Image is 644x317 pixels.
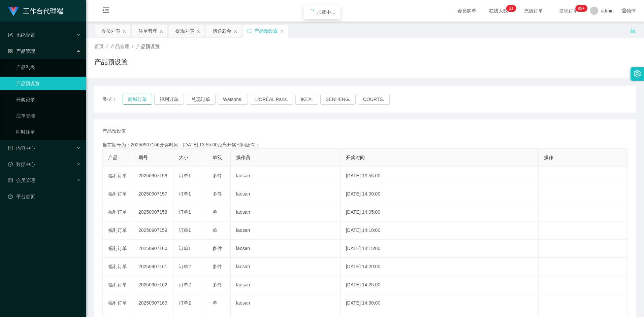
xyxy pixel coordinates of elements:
[102,128,126,135] span: 产品预设值
[106,44,108,49] span: /
[179,209,191,215] span: 订单1
[254,25,278,37] div: 产品预设置
[231,167,341,185] td: laosan
[175,25,194,37] div: 提现列表
[133,167,173,185] td: 20250907156
[122,29,126,33] i: 图标: close
[16,125,81,139] a: 即时注单
[309,9,314,15] i: icon: loading
[16,109,81,122] a: 注单管理
[103,185,133,203] td: 福利订单
[179,191,191,197] span: 订单1
[236,155,250,160] span: 操作员
[231,203,341,221] td: laosan
[575,5,587,12] sup: 1110
[102,141,628,148] div: 当前期号为：20250907156开奖时间：[DATE] 13:55:00距离开奖时间还有：
[94,0,117,22] i: 图标: menu-fold
[8,190,81,203] a: 图标: dashboard平台首页
[213,25,231,37] div: 赠送彩金
[231,276,341,294] td: laosan
[103,221,133,240] td: 福利订单
[108,155,118,160] span: 产品
[179,264,191,269] span: 订单2
[213,173,222,178] span: 多件
[213,300,217,306] span: 单
[231,240,341,258] td: laosan
[154,94,184,105] button: 福利订单
[320,94,356,105] button: SENHENG.
[16,61,81,74] a: 产品列表
[16,77,81,90] a: 产品预设置
[213,191,222,197] span: 多件
[295,94,318,105] button: IKEA.
[179,173,191,178] span: 订单1
[8,146,13,150] i: 图标: profile
[213,155,222,160] span: 单双
[23,0,63,22] h1: 工作台代理端
[218,94,248,105] button: Watsons.
[8,8,63,13] a: 工作台代理端
[179,282,191,287] span: 订单2
[521,8,546,13] span: 充值订单
[556,8,581,13] span: 提现订单
[133,203,173,221] td: 20250907158
[250,94,293,105] button: L'ORÉAL Paris.
[16,93,81,106] a: 开奖记录
[179,155,188,160] span: 大小
[103,258,133,276] td: 福利订单
[8,33,13,37] i: 图标: form
[123,94,152,105] button: 商城订单
[133,258,173,276] td: 20250907161
[341,167,539,185] td: [DATE] 13:55:00
[132,44,133,49] span: /
[341,221,539,240] td: [DATE] 14:10:00
[94,44,104,49] span: 首页
[8,48,35,54] span: 产品管理
[179,246,191,251] span: 订单1
[280,29,284,33] i: 图标: close
[233,29,237,33] i: 图标: close
[231,185,341,203] td: laosan
[186,94,216,105] button: 兑现订单
[159,29,163,33] i: 图标: close
[509,5,511,12] p: 2
[8,178,35,183] span: 会员管理
[506,5,516,12] sup: 21
[133,221,173,240] td: 20250907159
[179,300,191,306] span: 订单2
[101,25,120,37] div: 会员列表
[486,8,511,13] span: 在线人数
[138,155,148,160] span: 期号
[358,94,390,105] button: COURTS.
[341,185,539,203] td: [DATE] 14:00:00
[634,70,641,77] i: 图标: setting
[103,167,133,185] td: 福利订单
[8,32,35,38] span: 系统配置
[247,29,252,33] i: 图标: sync
[103,240,133,258] td: 福利订单
[213,246,222,251] span: 多件
[136,44,160,49] span: 产品预设置
[341,203,539,221] td: [DATE] 14:05:00
[511,5,514,12] p: 1
[179,227,191,233] span: 订单1
[8,178,13,183] i: 图标: table
[138,25,157,37] div: 注单管理
[231,258,341,276] td: laosan
[133,240,173,258] td: 20250907160
[8,162,13,167] i: 图标: check-circle-o
[103,294,133,312] td: 福利订单
[133,276,173,294] td: 20250907162
[213,264,222,269] span: 多件
[341,240,539,258] td: [DATE] 14:15:00
[341,276,539,294] td: [DATE] 14:25:00
[622,8,626,13] i: 图标: global
[231,294,341,312] td: laosan
[544,155,553,160] span: 操作
[630,27,636,33] i: 图标: unlock
[213,282,222,287] span: 多件
[110,44,129,49] span: 产品管理
[317,9,335,15] span: 加载中...
[341,258,539,276] td: [DATE] 14:20:00
[94,57,128,67] h1: 产品预设置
